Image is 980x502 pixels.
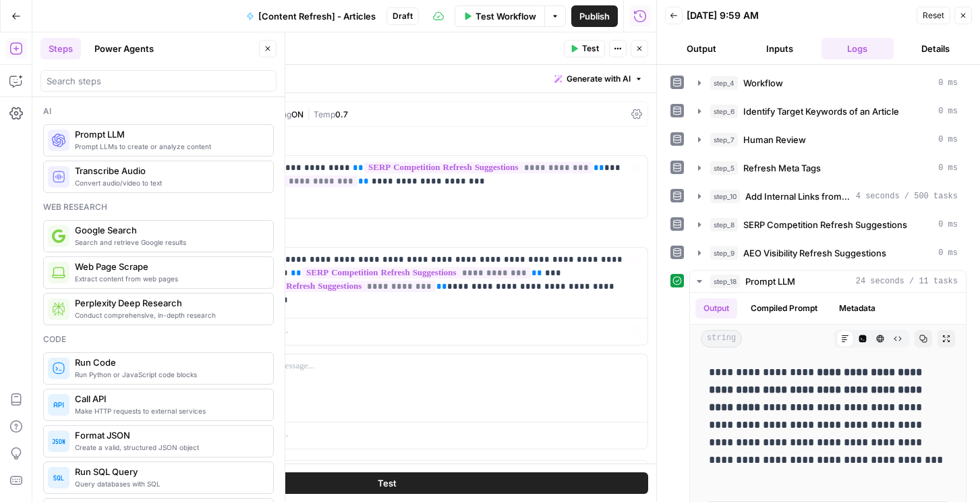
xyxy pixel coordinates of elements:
[710,161,738,175] span: step_5
[75,223,262,237] span: Google Search
[75,310,262,320] span: Conduct comprehensive, in-depth research
[75,478,262,489] span: Query databases with SQL
[938,77,958,89] span: 0 ms
[856,190,958,202] span: 4 seconds / 500 tasks
[710,246,738,260] span: step_9
[690,186,966,207] button: 4 seconds / 500 tasks
[743,38,816,59] button: Inputs
[549,70,648,88] button: Generate with AI
[822,38,894,59] button: Logs
[690,157,966,179] button: 0 ms
[701,330,742,347] span: string
[47,74,270,88] input: Search steps
[938,219,958,231] span: 0 ms
[75,442,262,453] span: Create a valid, structured JSON object
[695,298,737,318] button: Output
[938,247,958,259] span: 0 ms
[690,242,966,264] button: 0 ms
[475,9,536,23] span: Test Workflow
[75,369,262,380] span: Run Python or JavaScript code blocks
[75,237,262,248] span: Search and retrieve Google results
[917,7,950,24] button: Reset
[743,298,826,318] button: Compiled Prompt
[856,275,958,287] span: 24 seconds / 11 tasks
[75,356,262,369] span: Run Code
[378,476,397,490] span: Test
[75,392,262,406] span: Call API
[75,128,262,141] span: Prompt LLM
[75,406,262,416] span: Make HTTP requests to external services
[238,5,384,27] button: [Content Refresh] - Articles
[567,73,631,85] span: Generate with AI
[564,40,605,57] button: Test
[923,9,944,22] span: Reset
[665,38,738,59] button: Output
[938,105,958,117] span: 0 ms
[75,465,262,478] span: Run SQL Query
[710,190,740,203] span: step_10
[571,5,618,27] button: Publish
[710,218,738,231] span: step_8
[75,164,262,177] span: Transcribe Audio
[75,428,262,442] span: Format JSON
[745,275,795,288] span: Prompt LLM
[690,271,966,292] button: 24 seconds / 11 tasks
[938,134,958,146] span: 0 ms
[743,246,886,260] span: AEO Visibility Refresh Suggestions
[899,38,972,59] button: Details
[40,38,81,59] button: Steps
[743,218,907,231] span: SERP Competition Refresh Suggestions
[335,109,348,119] span: 0.7
[125,229,648,243] label: Chat
[75,273,262,284] span: Extract content from web pages
[43,333,274,345] div: Code
[393,10,413,22] span: Draft
[258,9,376,23] span: [Content Refresh] - Articles
[75,296,262,310] span: Perplexity Deep Research
[710,105,738,118] span: step_6
[86,38,162,59] button: Power Agents
[75,177,262,188] span: Convert audio/video to text
[710,275,740,288] span: step_18
[690,72,966,94] button: 0 ms
[43,201,274,213] div: Web research
[75,260,262,273] span: Web Page Scrape
[743,105,899,118] span: Identify Target Keywords of an Article
[125,138,648,151] label: System Prompt
[831,298,884,318] button: Metadata
[125,460,648,480] button: Add Message
[690,214,966,235] button: 0 ms
[291,109,304,119] span: ON
[743,76,783,90] span: Workflow
[745,190,851,203] span: Add Internal Links from SERP
[690,101,966,122] button: 0 ms
[579,9,610,23] span: Publish
[690,129,966,150] button: 0 ms
[710,133,738,146] span: step_7
[743,161,821,175] span: Refresh Meta Tags
[314,109,335,119] span: Temp
[117,65,656,92] div: Write your prompt
[43,105,274,117] div: Ai
[938,162,958,174] span: 0 ms
[75,141,262,152] span: Prompt LLMs to create or analyze content
[304,107,314,120] span: |
[710,76,738,90] span: step_4
[455,5,544,27] button: Test Workflow
[125,472,648,494] button: Test
[582,43,599,55] span: Test
[743,133,806,146] span: Human Review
